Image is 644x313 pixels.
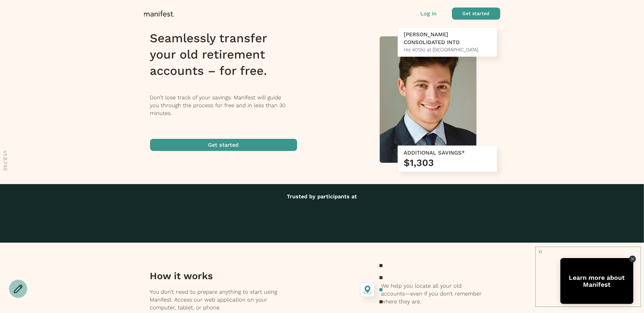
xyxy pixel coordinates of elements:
[560,258,633,304] div: Open Tolstoy
[404,157,491,169] h3: $1,303
[150,94,305,117] p: Don’t lose track of your savings. Manifest will guide you through the process for free and in les...
[2,150,9,171] p: v 1.8.745
[560,258,633,304] div: Tolstoy bubble widget
[404,149,491,157] div: ADDITIONAL SAVINGS*
[381,282,482,305] p: We help you locate all your old accounts—even if you don’t remember where they are.
[150,30,305,79] h1: Seamlessly transfer your old retirement accounts – for free.
[150,270,285,282] h3: How it works
[535,247,641,307] pre: {}
[404,30,491,46] div: [PERSON_NAME] CONSOLIDATED INTO
[452,8,500,20] button: Get started
[560,274,633,288] div: Learn more about Manifest
[560,258,633,304] div: Open Tolstoy widget
[421,10,437,18] button: Log in
[404,46,491,53] div: His 401(k) at [GEOGRAPHIC_DATA]
[380,37,476,166] img: Graham
[150,139,297,151] button: Get started
[629,256,636,262] div: Close Tolstoy widget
